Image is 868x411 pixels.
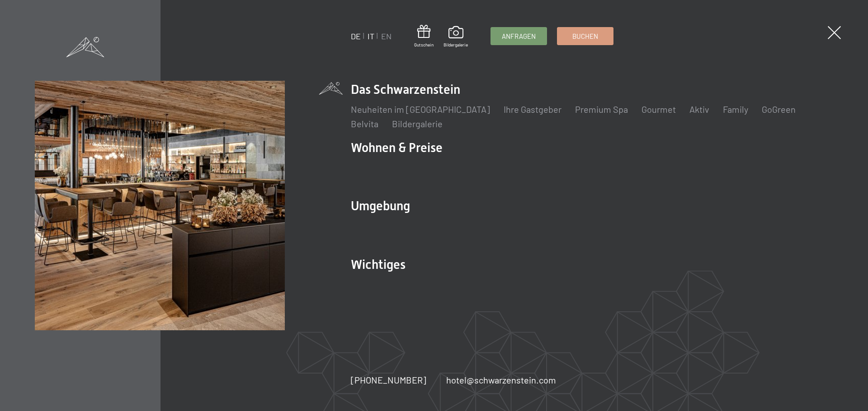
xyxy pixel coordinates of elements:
a: Belvita [351,118,378,129]
a: Bildergalerie [392,118,443,129]
a: Family [723,104,748,115]
a: Gutschein [414,25,434,48]
span: Bildergalerie [443,42,468,48]
a: GoGreen [762,104,796,115]
span: [PHONE_NUMBER] [351,374,426,385]
a: DE [351,31,361,41]
a: Ihre Gastgeber [504,104,561,115]
span: Anfragen [502,32,536,41]
a: Anfragen [491,28,547,45]
a: Neuheiten im [GEOGRAPHIC_DATA] [351,104,490,115]
a: Premium Spa [575,104,628,115]
a: EN [381,31,392,41]
span: Gutschein [414,42,434,48]
a: IT [368,31,374,41]
a: Bildergalerie [443,26,468,48]
a: [PHONE_NUMBER] [351,374,426,386]
a: Gourmet [642,104,676,115]
span: Buchen [572,32,598,41]
a: hotel@schwarzenstein.com [446,374,556,386]
a: Buchen [557,28,613,45]
a: Aktiv [689,104,709,115]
